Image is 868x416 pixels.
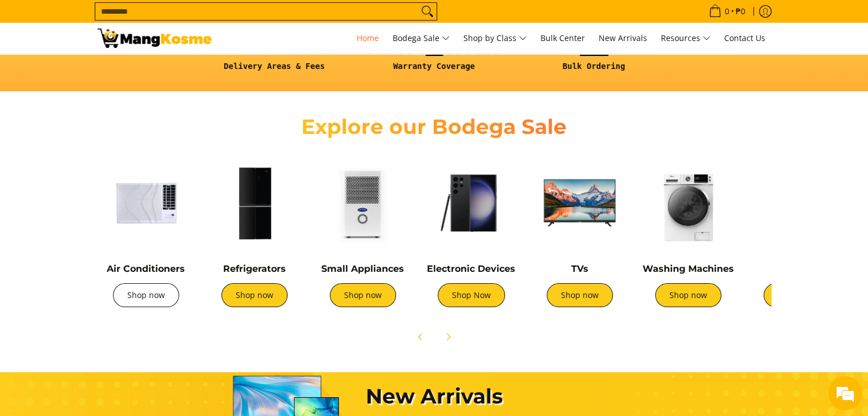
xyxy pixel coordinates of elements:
[408,324,433,349] button: Previous
[330,283,396,307] a: Shop now
[571,263,588,274] a: TVs
[547,283,613,307] a: Shop now
[458,23,532,54] a: Shop by Class
[269,114,600,140] h2: Explore our Bodega Sale
[113,283,179,307] a: Shop now
[357,32,379,43] span: Home
[206,154,303,251] img: Refrigerators
[540,32,585,43] span: Bulk Center
[423,154,520,251] img: Electronic Devices
[107,263,185,274] a: Air Conditioners
[640,154,737,251] img: Washing Machines
[98,28,212,48] img: Mang Kosme: Your Home Appliances Warehouse Sale Partner!
[655,283,721,307] a: Shop now
[314,154,411,251] img: Small Appliances
[98,154,195,251] img: Air Conditioners
[764,283,830,307] a: Shop now
[435,324,461,349] button: Next
[463,31,527,46] span: Shop by Class
[223,263,286,274] a: Refrigerators
[655,23,716,54] a: Resources
[748,154,845,251] img: Cookers
[734,7,747,15] span: ₱0
[393,31,450,46] span: Bodega Sale
[438,283,505,307] a: Shop Now
[643,263,734,274] a: Washing Machines
[321,263,404,274] a: Small Appliances
[418,3,437,20] button: Search
[531,154,628,251] img: TVs
[661,31,710,46] span: Resources
[387,23,455,54] a: Bodega Sale
[724,32,765,43] span: Contact Us
[351,23,385,54] a: Home
[593,23,653,54] a: New Arrivals
[718,23,771,54] a: Contact Us
[223,23,771,54] nav: Main Menu
[427,263,515,274] a: Electronic Devices
[599,32,647,43] span: New Arrivals
[535,23,591,54] a: Bulk Center
[221,283,288,307] a: Shop now
[723,7,731,15] span: 0
[705,5,749,18] span: •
